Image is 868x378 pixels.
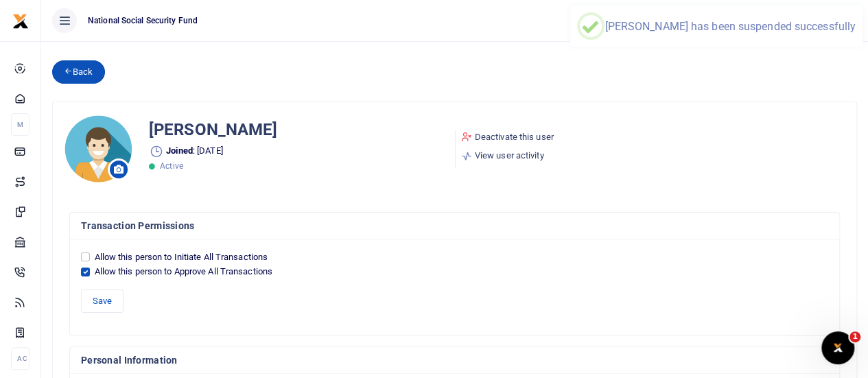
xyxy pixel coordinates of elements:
[461,130,554,144] a: Deactivate this user
[149,120,277,140] h5: [PERSON_NAME]
[149,113,277,185] div: : [DATE]
[12,13,29,29] img: logo-small
[849,331,860,342] span: 1
[11,347,30,370] li: Ac
[82,14,203,27] span: National Social Security Fund
[160,161,183,171] span: Active
[52,60,105,84] a: Back
[95,265,273,279] label: Allow this person to Approve All Transactions
[81,290,124,313] button: Save
[821,331,854,364] iframe: Intercom live chat
[166,146,193,156] b: Joined
[95,250,268,264] label: Allow this person to Initiate All Transactions
[461,149,554,163] a: View user activity
[11,113,30,136] li: M
[12,15,29,25] a: logo-small logo-large logo-large
[605,20,856,33] div: [PERSON_NAME] has been suspended successfully
[81,353,828,368] h4: Personal Information
[81,218,828,233] h4: Transaction Permissions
